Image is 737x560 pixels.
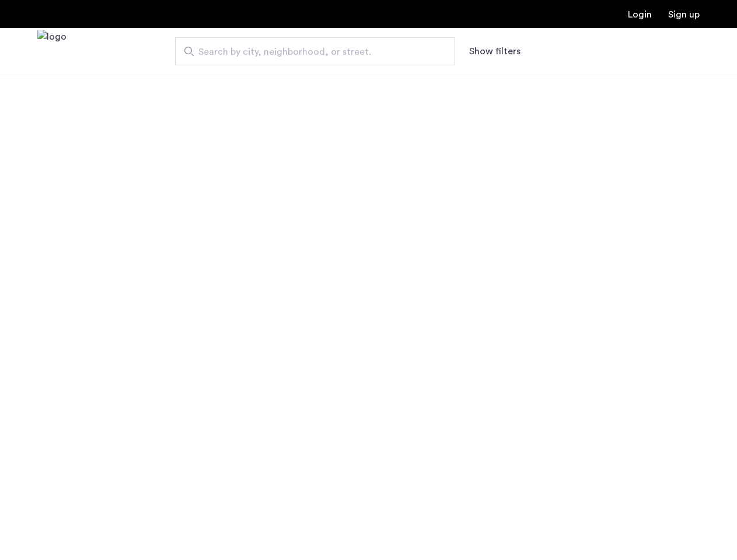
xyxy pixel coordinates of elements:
[469,44,521,58] button: Show or hide filters
[198,45,422,59] span: Search by city, neighborhood, or street.
[668,10,700,19] a: Registration
[628,10,652,19] a: Login
[37,30,67,73] img: logo
[175,37,455,65] input: Apartment Search
[37,30,67,73] a: Cazamio Logo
